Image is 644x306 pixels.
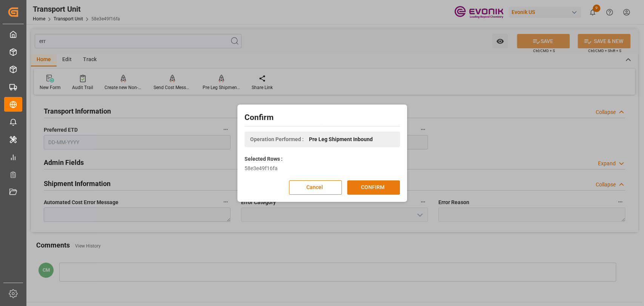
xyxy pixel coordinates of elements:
span: Operation Performed : [250,135,304,143]
label: Selected Rows : [244,155,283,163]
button: Cancel [289,180,342,195]
button: CONFIRM [347,180,400,195]
span: Pre Leg Shipment Inbound [309,135,373,143]
div: 58e3e49f16fa [244,165,400,172]
h2: Confirm [244,112,400,124]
